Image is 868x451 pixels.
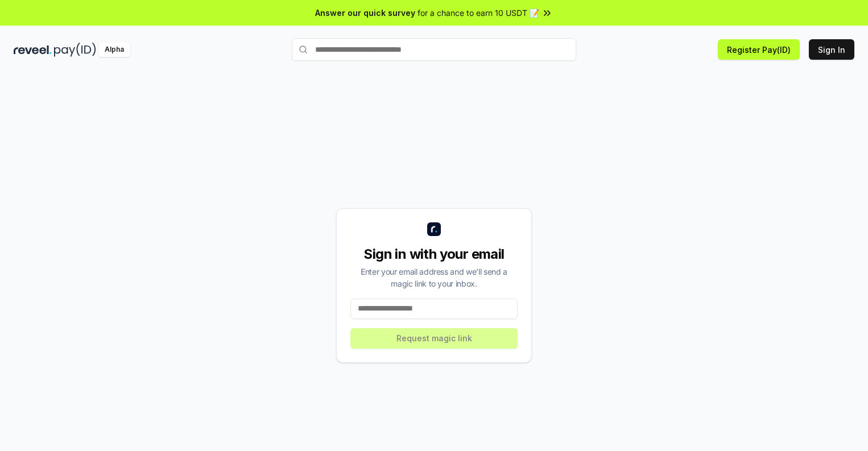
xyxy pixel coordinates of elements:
img: logo_small [427,222,441,236]
img: reveel_dark [14,43,52,57]
span: for a chance to earn 10 USDT 📝 [418,7,539,19]
button: Sign In [809,39,854,60]
button: Register Pay(ID) [718,39,800,60]
div: Alpha [98,43,130,57]
div: Sign in with your email [350,245,518,263]
span: Answer our quick survey [315,7,415,19]
img: pay_id [54,43,96,57]
div: Enter your email address and we’ll send a magic link to your inbox. [350,266,518,289]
